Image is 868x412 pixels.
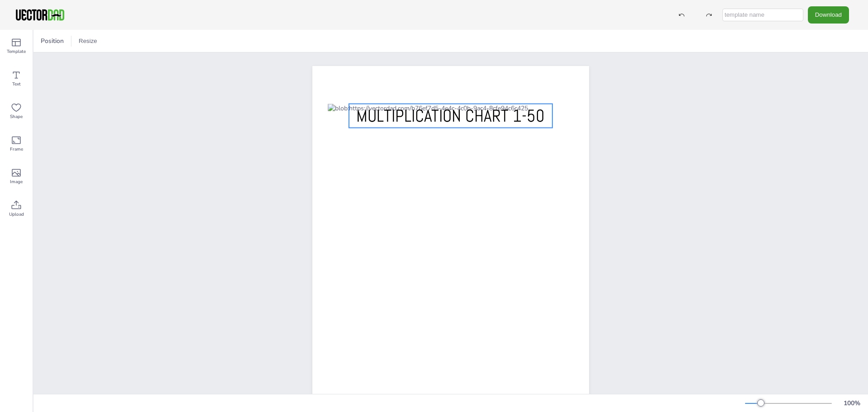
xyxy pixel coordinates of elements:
[7,48,26,55] span: Template
[10,113,23,120] span: Shape
[39,37,66,45] span: Position
[12,81,21,88] span: Text
[9,211,24,218] span: Upload
[14,8,66,22] img: VectorDad-1.png
[841,399,863,407] div: 100 %
[722,9,803,21] input: template name
[10,146,23,153] span: Frame
[75,34,101,48] button: Resize
[10,178,23,185] span: Image
[808,6,849,23] button: Download
[356,105,545,127] span: MULTIPLICATION CHART 1-50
